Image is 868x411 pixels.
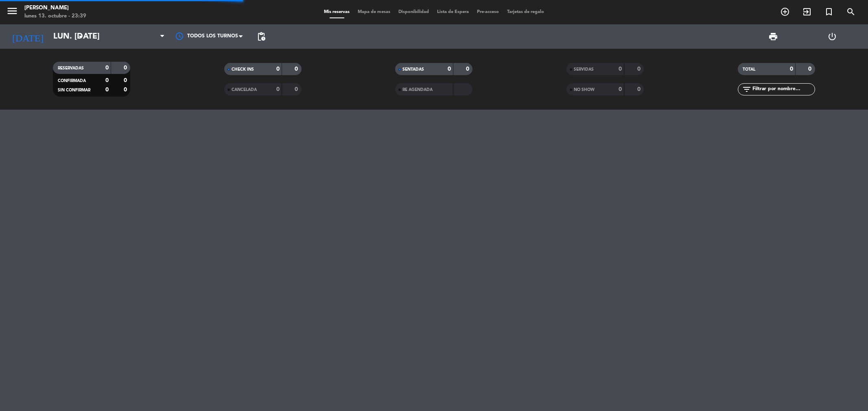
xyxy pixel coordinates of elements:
strong: 0 [276,87,280,92]
div: lunes 13. octubre - 23:39 [24,12,86,20]
span: TOTAL [743,67,755,71]
i: turned_in_not [824,7,834,17]
div: LOG OUT [802,24,862,49]
i: arrow_drop_down [76,32,85,41]
strong: 0 [637,87,642,92]
strong: 0 [619,66,622,72]
i: add_circle_outline [780,7,790,17]
span: Lista de Espera [433,10,473,14]
span: NO SHOW [574,88,595,92]
input: Filtrar por nombre... [752,85,815,94]
strong: 0 [808,66,813,72]
span: SIN CONFIRMAR [58,88,90,92]
span: Tarjetas de regalo [503,10,548,14]
strong: 0 [105,65,109,71]
strong: 0 [448,66,451,72]
i: filter_list [742,84,752,94]
strong: 0 [466,66,471,72]
span: Pre-acceso [473,10,503,14]
strong: 0 [295,66,300,72]
span: RESERVADAS [58,66,84,70]
strong: 0 [124,87,129,93]
strong: 0 [637,66,642,72]
span: CANCELADA [232,88,257,92]
span: print [768,32,778,41]
strong: 0 [124,78,129,83]
i: exit_to_app [802,7,812,17]
strong: 0 [124,65,129,71]
strong: 0 [105,78,109,83]
strong: 0 [105,87,109,93]
span: pending_actions [256,32,266,41]
div: [PERSON_NAME] [24,4,86,12]
i: search [846,7,856,17]
strong: 0 [276,66,280,72]
span: Mapa de mesas [354,10,394,14]
i: menu [6,5,18,17]
span: SERVIDAS [574,67,594,71]
span: Disponibilidad [394,10,433,14]
span: RE AGENDADA [402,88,433,92]
span: SENTADAS [402,67,424,71]
button: menu [6,5,18,20]
strong: 0 [790,66,793,72]
span: Mis reservas [320,10,354,14]
i: [DATE] [6,28,49,45]
span: CHECK INS [232,67,254,71]
span: CONFIRMADA [58,79,86,83]
i: power_settings_new [827,32,837,41]
strong: 0 [619,87,622,92]
strong: 0 [295,87,300,92]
